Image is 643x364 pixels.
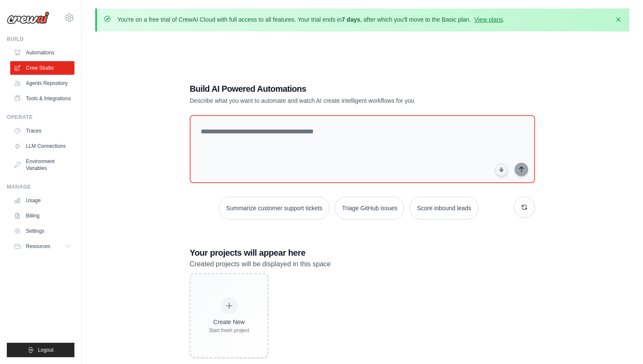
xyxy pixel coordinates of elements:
[495,164,508,176] button: Click to speak your automation idea
[209,327,249,334] div: Start fresh project
[10,76,74,90] a: Agents Repository
[38,347,54,353] span: Logout
[7,11,49,24] img: Logo
[10,224,74,238] a: Settings
[514,197,535,218] button: Get new suggestions
[410,197,478,220] button: Score inbound leads
[190,259,535,270] p: Created projects will be displayed in this space
[7,183,74,190] div: Manage
[7,343,74,357] button: Logout
[341,16,360,23] strong: 7 days
[190,247,535,259] h3: Your projects will appear here
[10,209,74,223] a: Billing
[335,197,404,220] button: Triage GitHub issues
[10,92,74,105] a: Tools & Integrations
[7,36,74,42] div: Build
[10,194,74,207] a: Usage
[190,96,475,105] p: Describe what you want to automate and watch AI create intelligent workflows for you
[10,240,74,253] button: Resources
[117,15,505,24] p: You're on a free trial of CrewAI Cloud with full access to all features. Your trial ends in , aft...
[10,46,74,59] a: Automations
[219,197,330,220] button: Summarize customer support tickets
[190,83,475,95] h1: Build AI Powered Automations
[7,114,74,121] div: Operate
[209,318,249,326] div: Create New
[10,124,74,138] a: Traces
[474,16,503,23] a: View plans
[10,61,74,75] a: Crew Studio
[26,243,50,250] span: Resources
[10,139,74,153] a: LLM Connections
[10,155,74,175] a: Environment Variables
